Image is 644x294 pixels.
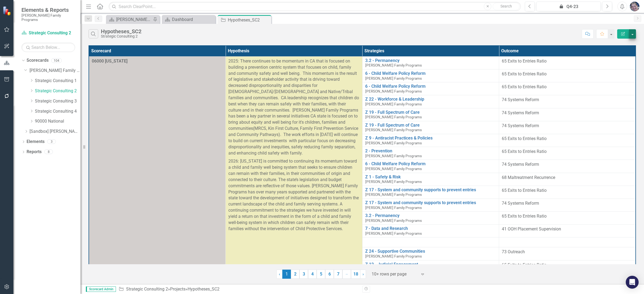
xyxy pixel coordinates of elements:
a: Z 24 - Supportive Communities [365,249,496,254]
span: [PERSON_NAME] Family Programs [365,102,422,106]
a: Z 17 - System and community supports to prevent entries [365,188,496,192]
span: 65 Exits to Entries Ratio [502,136,547,141]
a: Strategic Consulting 2 [21,30,75,36]
a: Scorecards [27,57,49,64]
a: 6 [325,270,334,279]
span: 68 Maltreatment Recurrence [502,175,555,180]
div: Q4-23 [538,3,599,10]
span: 74 Systems Reform [502,162,539,167]
a: Z 12 - Judicial Engagement [365,262,496,267]
a: 6 - Child Welfare Policy Reform [365,161,496,166]
span: [PERSON_NAME] Family Programs [365,231,422,236]
div: Hypotheses_SC2 [228,17,270,23]
input: Search Below... [21,43,75,52]
a: Dashboard [163,16,214,23]
span: › [363,271,364,277]
span: ‹ [279,271,280,277]
p: 2025: There continues to be momentum in CA that is focused on building a prevention centric syste... [228,58,360,157]
small: [PERSON_NAME] Family Programs [21,13,75,22]
button: Search [493,3,519,10]
div: Hypotheses_SC2 [101,28,141,34]
a: 5 [317,270,325,279]
a: Strategic Consulting 3 [35,98,80,104]
a: [Sandbox] [PERSON_NAME] Family Programs [30,128,80,135]
span: [PERSON_NAME] Family Programs [365,205,422,210]
span: 74 Systems Reform [502,123,539,128]
div: Open Intercom Messenger [626,276,639,289]
a: [PERSON_NAME] Family Programs [30,68,80,74]
a: 3.2 - Permanency [365,213,496,218]
a: Strategic Consulting 2 [126,286,168,292]
span: 65 Exits to Entries Ratio [502,84,547,89]
a: Elements [27,139,45,145]
div: 3 [47,139,56,144]
a: 3.2 - Permanency [365,58,496,63]
span: [PERSON_NAME] Family Programs [365,179,422,184]
span: [PERSON_NAME] Family Programs [365,167,422,171]
span: [PERSON_NAME] Family Programs [365,63,422,67]
a: 7 - Data and Research [365,226,496,231]
span: 65 Exits to Entries Ratio [502,149,547,154]
span: 74 Systems Reform [502,110,539,115]
a: [PERSON_NAME] Overview [107,16,152,23]
span: 74 Systems Reform [502,201,539,206]
a: Z 9 - Antiracist Practices & Policies [365,136,496,141]
span: [PERSON_NAME] Family Programs [365,218,422,223]
div: Dashboard [172,16,214,23]
div: 8 [44,150,53,154]
span: 65 Exits to Entries Ratio [502,58,547,64]
span: 74 Systems Reform [502,97,539,102]
p: 2026: [US_STATE] is committed to continuing its momentum toward a child and family well being sys... [228,157,360,232]
span: 65 Exits to Entries Ratio [502,188,547,193]
span: 1 [282,270,291,279]
span: [PERSON_NAME] Family Programs [365,154,422,158]
a: Z 19 - Full Spectrum of Care [365,110,496,115]
a: Strategic Consulting 2 [35,88,80,94]
span: [PERSON_NAME] Family Programs [365,76,422,80]
span: [PERSON_NAME] Family Programs [365,192,422,197]
button: Q4-23 [536,2,601,11]
a: Z 17 - System and community supports to prevent entries [365,200,496,205]
a: 6 - Child Welfare Policy Reform [365,84,496,89]
a: Strategic Consulting 1 [35,78,80,84]
span: [PERSON_NAME] Family Programs [365,128,422,132]
a: 2 [291,270,299,279]
div: Hypotheses_SC2 [188,286,219,292]
div: [PERSON_NAME] Overview [116,16,152,23]
span: [PERSON_NAME] Family Programs [365,254,422,258]
a: 2 - Prevention [365,149,496,153]
a: Projects [170,286,185,292]
span: 65 Exits to Entries Ratio [502,71,547,76]
span: 65 Exits to Entries Ratio [502,262,547,267]
span: 65 Exits to Entries Ratio [502,214,547,219]
a: 3 [299,270,308,279]
a: Z 22 - Workforce & Leadership [365,97,496,102]
img: Diane Gillian [630,2,639,11]
a: Z 19 - Full Spectrum of Care [365,123,496,128]
span: 73 Outreach [502,249,525,254]
span: [PERSON_NAME] Family Programs [365,141,422,145]
a: 90000 National [35,118,80,124]
div: 104 [51,58,62,63]
a: 6 - Child Welfare Policy Reform [365,71,496,76]
img: ClearPoint Strategy [3,6,12,15]
span: 41 OOH Placement Supervision [502,226,561,231]
a: Z 1 - Safety & Risk [365,175,496,179]
div: » » [119,286,358,292]
a: 7 [334,270,342,279]
span: 06000 [US_STATE] [92,58,127,64]
span: [PERSON_NAME] Family Programs [365,89,422,93]
a: Strategic Consulting 4 [35,108,80,115]
input: Search ClearPoint... [109,2,521,11]
span: Elements & Reports [21,7,75,13]
span: [PERSON_NAME] Family Programs [365,115,422,119]
a: Reports [27,149,42,155]
a: 4 [308,270,317,279]
span: Search [500,4,512,8]
div: Strategic Consulting 2 [101,34,141,38]
span: Scorecard Admin [86,286,116,292]
a: 18 [351,270,360,279]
